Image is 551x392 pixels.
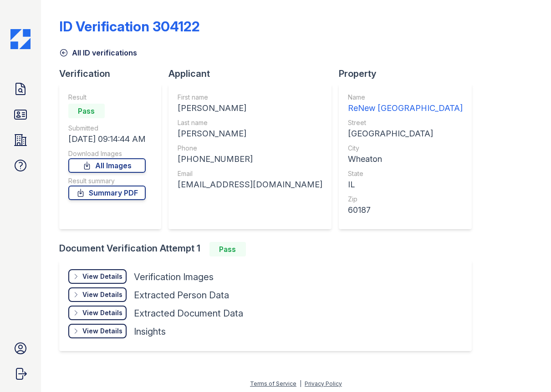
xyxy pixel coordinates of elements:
[305,380,342,387] a: Privacy Policy
[134,325,166,338] div: Insights
[348,204,463,216] div: 60187
[59,242,479,256] div: Document Verification Attempt 1
[348,169,463,178] div: State
[134,289,229,302] div: Extracted Person Data
[68,149,146,158] div: Download Images
[348,178,463,191] div: IL
[59,67,168,80] div: Verification
[300,380,301,387] div: |
[348,153,463,166] div: Wheaton
[348,93,463,115] a: Name ReNew [GEOGRAPHIC_DATA]
[68,176,146,186] div: Result summary
[68,186,146,200] a: Summary PDF
[82,290,122,299] div: View Details
[82,272,122,281] div: View Details
[68,133,146,146] div: [DATE] 09:14:44 AM
[348,127,463,140] div: [GEOGRAPHIC_DATA]
[178,153,322,166] div: [PHONE_NUMBER]
[59,18,200,35] div: ID Verification 304122
[82,308,122,317] div: View Details
[68,104,105,118] div: Pass
[339,67,479,80] div: Property
[178,127,322,140] div: [PERSON_NAME]
[348,93,463,102] div: Name
[178,169,322,178] div: Email
[82,327,122,336] div: View Details
[168,67,339,80] div: Applicant
[348,118,463,127] div: Street
[250,380,296,387] a: Terms of Service
[59,47,137,58] a: All ID verifications
[348,102,463,115] div: ReNew [GEOGRAPHIC_DATA]
[134,271,214,283] div: Verification Images
[178,118,322,127] div: Last name
[68,93,146,102] div: Result
[68,158,146,173] a: All Images
[178,93,322,102] div: First name
[134,307,243,320] div: Extracted Document Data
[348,144,463,153] div: City
[68,124,146,133] div: Submitted
[209,242,246,256] div: Pass
[348,195,463,204] div: Zip
[178,178,322,191] div: [EMAIL_ADDRESS][DOMAIN_NAME]
[178,144,322,153] div: Phone
[178,102,322,115] div: [PERSON_NAME]
[10,29,31,49] img: CE_Icon_Blue-c292c112584629df590d857e76928e9f676e5b41ef8f769ba2f05ee15b207248.png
